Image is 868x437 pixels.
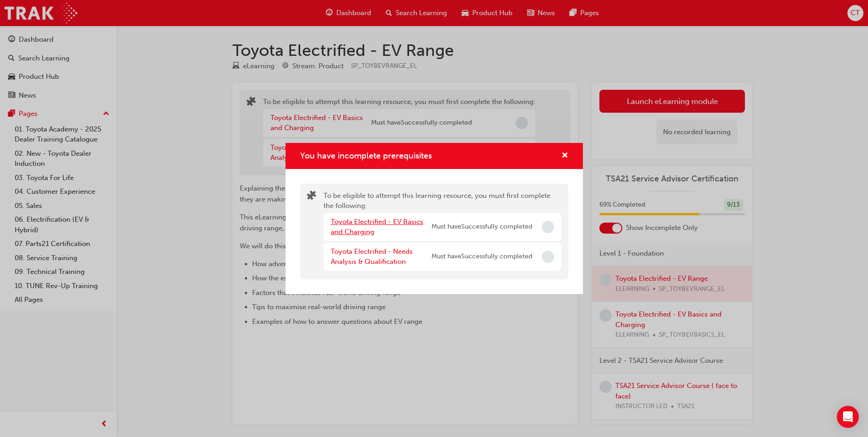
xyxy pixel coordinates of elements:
[431,251,532,262] span: Must have Successfully completed
[837,406,859,428] div: Open Intercom Messenger
[286,143,583,294] div: You have incomplete prerequisites
[561,152,568,160] span: cross-icon
[331,247,413,266] a: Toyota Electrified - Needs Analysis & Qualification
[331,218,423,236] a: Toyota Electrified - EV Basics and Charging
[431,222,532,232] span: Must have Successfully completed
[561,150,568,162] button: cross-icon
[542,251,554,263] span: Incomplete
[542,221,554,233] span: Incomplete
[323,191,561,273] div: To be eligible to attempt this learning resource, you must first complete the following:
[300,151,432,161] span: You have incomplete prerequisites
[307,191,316,202] span: puzzle-icon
